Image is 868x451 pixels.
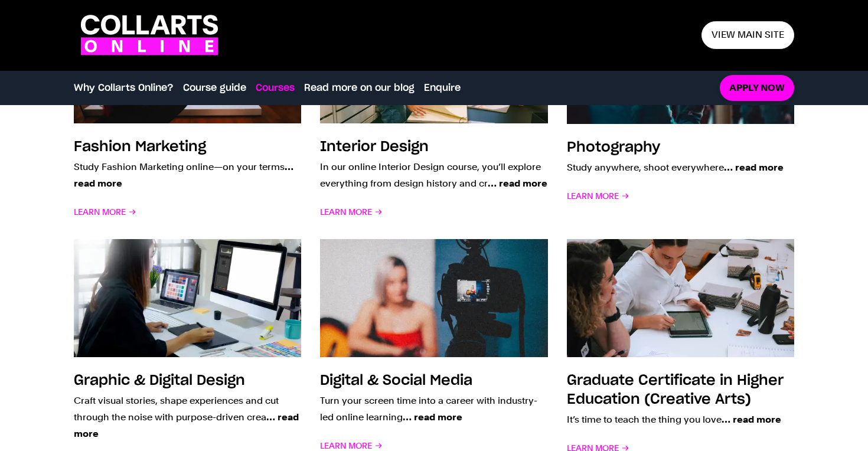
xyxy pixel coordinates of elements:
[403,411,462,423] span: … read more
[488,178,547,189] span: … read more
[567,411,794,428] p: It’s time to teach the thing you love
[567,188,629,204] span: Learn More
[74,204,136,220] span: Learn More
[720,75,794,102] a: Apply now
[567,374,784,407] h3: Graduate Certificate in Higher Education (Creative Arts)
[567,159,784,176] p: Study anywhere, shoot everywhere
[320,204,383,220] span: Learn More
[74,140,206,154] h3: Fashion Marketing
[722,414,781,425] span: … read more
[320,159,547,192] p: In our online Interior Design course, you’ll explore everything from design history and cr
[74,81,174,95] a: Why Collarts Online?
[74,159,301,192] p: Study Fashion Marketing online—on your terms
[567,140,660,155] h3: Photography
[304,81,415,95] a: Read more on our blog
[424,81,461,95] a: Enquire
[567,5,794,220] a: Photography Study anywhere, shoot everywhere… read more Learn More
[320,374,472,388] h3: Digital & Social Media
[74,5,301,220] a: Fashion Marketing Study Fashion Marketing online—on your terms… read more Learn More
[74,374,245,388] h3: Graphic & Digital Design
[320,393,547,426] p: Turn your screen time into a career with industry-led online learning
[256,81,295,95] a: Courses
[724,162,784,173] span: … read more
[320,140,429,154] h3: Interior Design
[74,393,301,442] p: Craft visual stories, shape experiences and cut through the noise with purpose-driven crea
[320,5,547,220] a: Interior Design In our online Interior Design course, you’ll explore everything from design histo...
[701,21,794,49] a: View main site
[183,81,246,95] a: Course guide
